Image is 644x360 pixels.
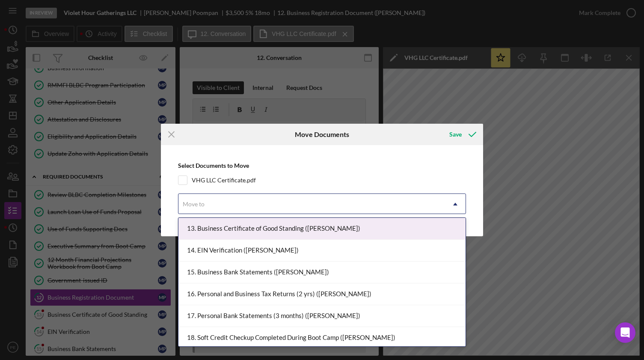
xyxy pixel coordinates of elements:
[178,162,249,169] b: Select Documents to Move
[178,240,466,262] div: 14. EIN Verification ([PERSON_NAME])
[178,305,466,327] div: 17. Personal Bank Statements (3 months) ([PERSON_NAME])
[178,218,466,240] div: 13. Business Certificate of Good Standing ([PERSON_NAME])
[178,262,466,283] div: 15. Business Bank Statements ([PERSON_NAME])
[449,126,462,143] div: Save
[441,126,483,143] button: Save
[178,327,466,349] div: 18. Soft Credit Checkup Completed During Boot Camp ([PERSON_NAME])
[615,322,635,343] div: Open Intercom Messenger
[183,201,205,208] div: Move to
[295,131,349,138] h6: Move Documents
[192,176,256,184] label: VHG LLC Certificate.pdf
[178,283,466,305] div: 16. Personal and Business Tax Returns (2 yrs) ([PERSON_NAME])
